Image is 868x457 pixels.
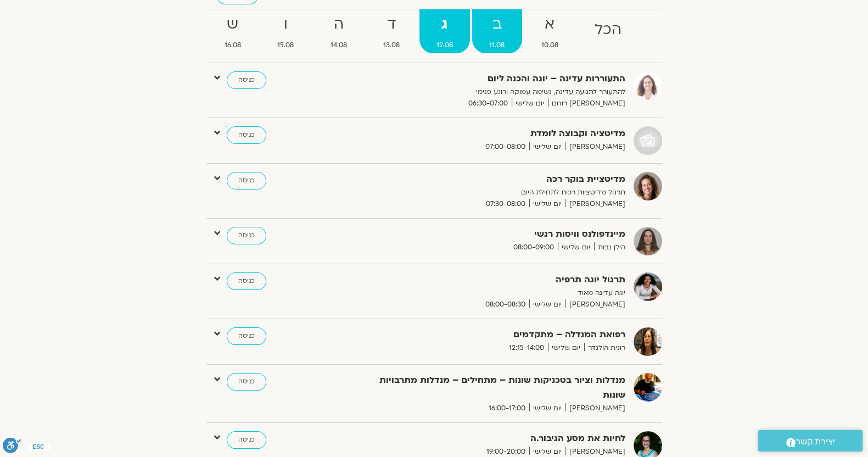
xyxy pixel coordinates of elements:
[472,40,522,51] span: 11.08
[584,342,625,354] span: רונית הולנדר
[419,12,471,37] strong: ג
[578,9,639,53] a: הכל
[313,12,365,37] strong: ה
[512,98,548,109] span: יום שלישי
[208,40,259,51] span: 16.08
[227,126,266,144] a: כניסה
[481,299,529,310] span: 08:00-08:30
[548,342,584,354] span: יום שלישי
[481,141,529,153] span: 07:00-08:00
[366,12,417,37] strong: ד
[227,71,266,89] a: כניסה
[356,431,625,446] strong: לחיות את מסע הגיבור.ה
[509,242,558,253] span: 08:00-09:00
[356,86,625,98] p: להתעורר לתנועה עדינה, נשימה עמוקה ורוגע פנימי
[529,198,565,210] span: יום שלישי
[356,187,625,198] p: תרגול מדיטציות רכות לתחילת היום
[565,299,625,310] span: [PERSON_NAME]
[472,9,522,53] a: ב11.08
[208,9,259,53] a: ש16.08
[796,434,835,449] span: יצירת קשר
[260,12,311,37] strong: ו
[227,272,266,290] a: כניסה
[578,18,639,42] strong: הכל
[227,431,266,449] a: כניסה
[260,40,311,51] span: 15.08
[565,403,625,414] span: [PERSON_NAME]
[524,40,576,51] span: 10.08
[482,198,529,210] span: 07:30-08:00
[356,172,625,187] strong: מדיטציית בוקר רכה
[313,9,365,53] a: ה14.08
[529,403,565,414] span: יום שלישי
[356,227,625,242] strong: מיינדפולנס וויסות רגשי
[565,198,625,210] span: [PERSON_NAME]
[356,71,625,86] strong: התעוררות עדינה – יוגה והכנה ליום
[208,12,259,37] strong: ש
[524,12,576,37] strong: א
[227,373,266,391] a: כניסה
[356,327,625,342] strong: רפואת המנדלה – מתקדמים
[227,172,266,190] a: כניסה
[758,430,863,452] a: יצירת קשר
[594,242,625,253] span: הילן נבות
[419,9,471,53] a: ג12.08
[313,40,365,51] span: 14.08
[227,227,266,244] a: כניסה
[464,98,512,109] span: 06:30-07:00
[356,287,625,299] p: יוגה עדינה מאוד
[472,12,522,37] strong: ב
[505,342,548,354] span: 12:15-14:00
[356,126,625,141] strong: מדיטציה וקבוצה לומדת
[260,9,311,53] a: ו15.08
[356,272,625,287] strong: תרגול יוגה תרפיה
[485,403,529,414] span: 16:00-17:00
[565,141,625,153] span: [PERSON_NAME]
[356,373,625,403] strong: מנדלות וציור בטכניקות שונות – מתחילים – מנדלות מתרבויות שונות
[529,141,565,153] span: יום שלישי
[366,40,417,51] span: 13.08
[524,9,576,53] a: א10.08
[419,40,471,51] span: 12.08
[558,242,594,253] span: יום שלישי
[366,9,417,53] a: ד13.08
[227,327,266,345] a: כניסה
[529,299,565,310] span: יום שלישי
[548,98,625,109] span: [PERSON_NAME] רוחם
